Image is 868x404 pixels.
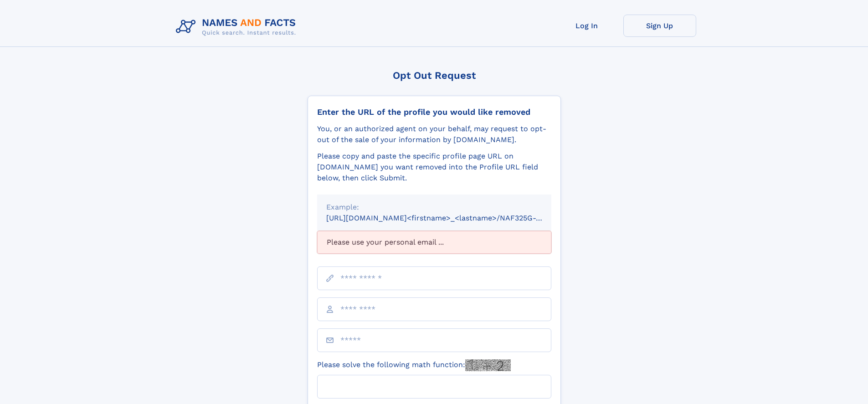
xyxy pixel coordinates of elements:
div: Enter the URL of the profile you would like removed [317,107,551,117]
img: Logo Names and Facts [172,15,303,39]
div: You, or an authorized agent on your behalf, may request to opt-out of the sale of your informatio... [317,123,551,145]
div: Example: [326,202,542,213]
div: Please copy and paste the specific profile page URL on [DOMAIN_NAME] you want removed into the Pr... [317,151,551,184]
a: Log In [550,15,623,37]
small: [URL][DOMAIN_NAME]<firstname>_<lastname>/NAF325G-xxxxxxxx [326,214,569,222]
a: Sign Up [623,15,696,37]
div: Please use your personal email ... [317,231,551,254]
label: Please solve the following math function: [317,359,511,371]
div: Opt Out Request [308,70,561,81]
